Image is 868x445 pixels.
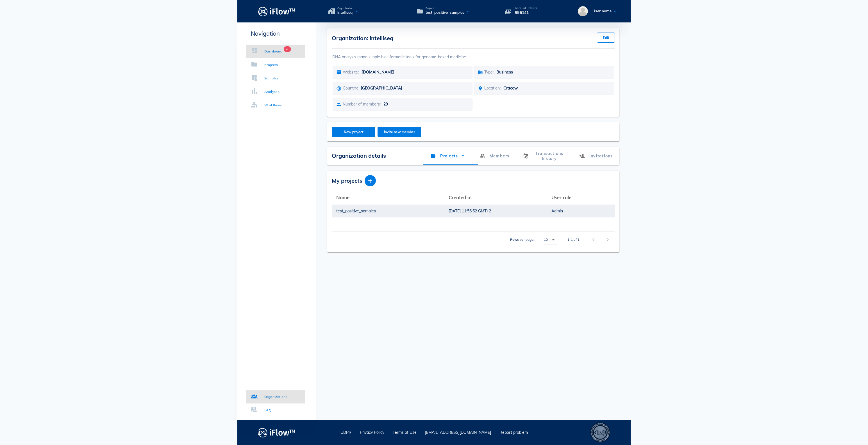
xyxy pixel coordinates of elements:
th: User role: Not sorted. Activate to sort ascending. [547,191,615,204]
div: Samples [264,75,279,81]
div: Dashboard [264,49,283,54]
div: Analyses [264,89,280,95]
span: Organization: intelliseq [332,35,393,42]
div: DNA analysis made simple bioinformatic tools for genome-based medicine. [332,49,615,64]
span: Created at [449,194,472,200]
span: Badge [284,46,291,52]
span: Project [426,7,464,10]
a: Privacy Policy [360,430,384,435]
img: logo [258,426,295,439]
th: Created at: Not sorted. Activate to sort ascending. [444,191,547,204]
a: Invitations [572,147,619,165]
a: Admin [551,205,610,217]
span: 29 [383,102,388,107]
a: Transactions history [516,147,572,165]
p: Account Balance [515,7,537,10]
a: [EMAIL_ADDRESS][DOMAIN_NAME] [425,430,491,435]
a: [DATE] 11:56:52 GMT+2 [449,205,542,217]
span: intelliseq [337,10,353,15]
span: Cracow [503,86,518,91]
a: Logo [237,5,316,18]
iframe: Drift Widget Chat Controller [840,417,861,438]
div: Workflows [264,102,282,108]
button: New project [332,127,375,137]
span: Country: [343,86,358,91]
span: Website: [343,70,359,75]
a: Report problem [499,430,528,435]
span: User name [592,9,612,13]
span: Invite new member [382,130,417,134]
div: Organizations [264,394,287,400]
div: FAQ [264,407,271,413]
span: [DOMAIN_NAME] [362,70,394,75]
i: arrow_drop_down [550,236,557,243]
button: Invite new member [378,127,421,137]
div: Projects [264,62,278,68]
span: My projects [332,176,362,185]
span: Location: [484,86,501,91]
span: Business [496,70,513,75]
img: User name [578,6,588,16]
span: Organization [337,7,353,10]
span: Type: [484,70,494,75]
span: New project [336,130,371,134]
a: GDPR [340,430,351,435]
p: 996141 [515,10,537,16]
span: test_positive_samples [426,10,464,15]
a: Terms of Use [393,430,417,435]
div: 10 [544,237,548,242]
div: Rows per page: [510,231,557,248]
span: Name [336,194,349,200]
a: Members [472,147,516,165]
span: User role [551,194,571,200]
span: Organization details [332,152,386,159]
div: 10Rows per page: [544,235,557,244]
div: 1-1 of 1 [567,237,580,242]
div: ISO 13485 – Quality Management System [590,423,610,442]
button: Edit [597,33,615,43]
th: Name: Not sorted. Activate to sort ascending. [332,191,444,204]
span: Number of members: [343,102,381,107]
p: Navigation [246,29,305,38]
a: Projects [423,147,473,165]
span: [GEOGRAPHIC_DATA] [361,86,402,91]
span: Edit [602,36,610,40]
a: test_positive_samples [336,205,440,217]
